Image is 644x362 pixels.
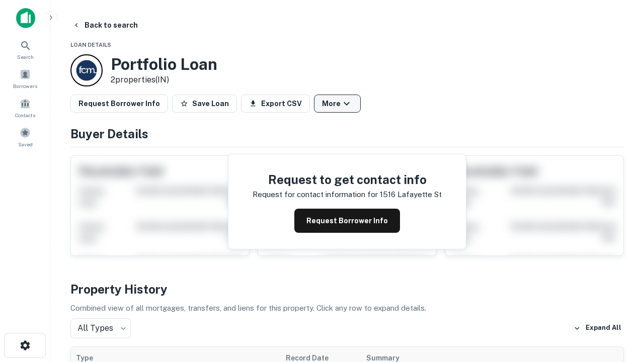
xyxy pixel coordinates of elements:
button: More [314,95,361,113]
button: Back to search [68,16,142,34]
img: capitalize-icon.png [16,8,35,28]
button: Request Borrower Info [70,95,168,113]
button: Export CSV [241,95,310,113]
iframe: Chat Widget [594,249,644,298]
p: Combined view of all mortgages, transfers, and liens for this property. Click any row to expand d... [70,302,624,314]
p: 2 properties (IN) [111,74,217,86]
div: All Types [70,318,131,338]
h3: Portfolio Loan [111,55,217,74]
a: Contacts [3,94,47,121]
p: Request for contact information for [253,189,378,201]
p: 1516 lafayette st [380,189,442,201]
h4: Property History [70,280,624,298]
a: Borrowers [3,65,47,92]
span: Loan Details [70,42,111,48]
h4: Request to get contact info [253,170,442,189]
button: Expand All [571,321,624,336]
span: Contacts [15,111,35,119]
span: Borrowers [13,82,37,90]
button: Request Borrower Info [294,209,400,233]
span: Saved [18,140,33,148]
span: Search [17,53,34,61]
h4: Buyer Details [70,125,624,143]
a: Saved [3,123,47,150]
button: Save Loan [172,95,237,113]
a: Search [3,36,47,63]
